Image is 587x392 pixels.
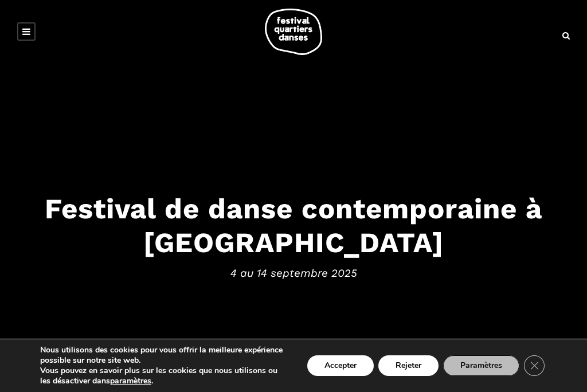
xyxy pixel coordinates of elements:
[524,355,545,376] button: Close GDPR Cookie Banner
[40,345,287,366] p: Nous utilisons des cookies pour vous offrir la meilleure expérience possible sur notre site web.
[40,366,287,386] p: Vous pouvez en savoir plus sur les cookies que nous utilisons ou les désactiver dans .
[307,355,374,376] button: Accepter
[11,265,576,282] span: 4 au 14 septembre 2025
[378,355,439,376] button: Rejeter
[11,191,576,259] h3: Festival de danse contemporaine à [GEOGRAPHIC_DATA]
[265,9,322,55] img: logo-fqd-med
[110,376,151,386] button: paramètres
[443,355,519,376] button: Paramètres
